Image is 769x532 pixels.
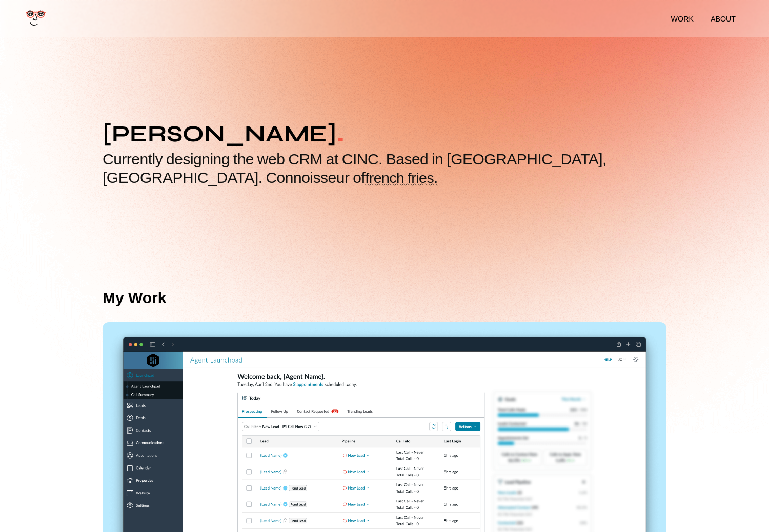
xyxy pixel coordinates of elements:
li: work [671,15,694,23]
h3: My Work [103,289,666,322]
h1: [PERSON_NAME] [103,102,666,150]
a: about [703,7,743,31]
li: about [711,15,736,23]
h2: Currently designing the web CRM at CINC. Based in [GEOGRAPHIC_DATA], [GEOGRAPHIC_DATA]. Connoisse... [103,150,666,187]
span: . [336,113,345,150]
span: french fries. [365,169,437,186]
a: work [663,7,701,31]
